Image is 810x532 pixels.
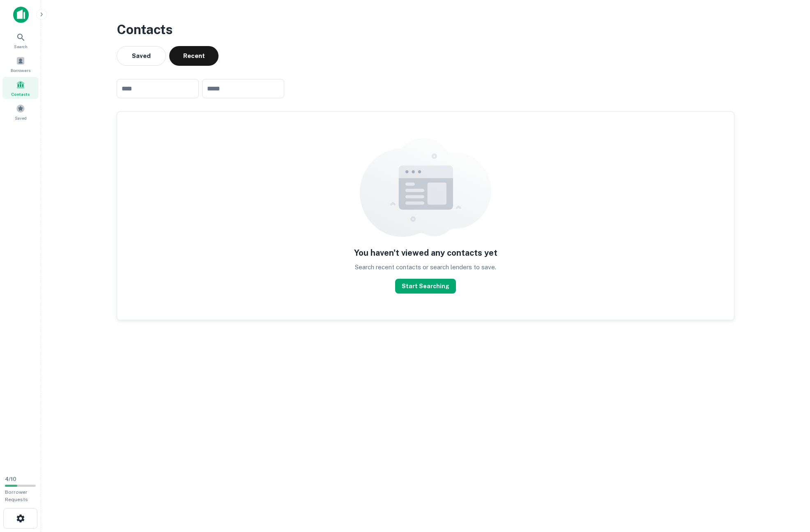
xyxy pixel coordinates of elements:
span: Saved [15,115,27,121]
p: Search recent contacts or search lenders to save. [355,262,496,272]
span: Contacts [11,91,30,97]
h5: You haven't viewed any contacts yet [354,247,497,259]
span: 4 / 10 [5,476,16,482]
button: Saved [117,46,166,66]
a: Borrowers [2,53,39,75]
a: Contacts [2,77,39,99]
span: Search [14,43,28,50]
button: Recent [169,46,219,66]
span: Borrower Requests [5,489,28,502]
h3: Contacts [117,20,734,39]
iframe: Chat Widget [769,466,810,506]
img: capitalize-icon.png [13,7,29,23]
a: Search [2,29,39,51]
img: empty content [360,138,491,237]
span: Borrowers [11,67,30,74]
button: Start Searching [395,279,456,294]
a: Saved [2,101,39,123]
